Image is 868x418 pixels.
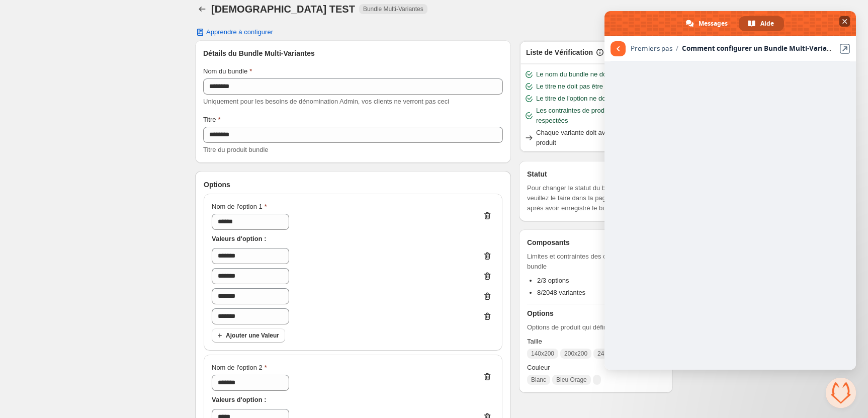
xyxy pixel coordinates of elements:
button: Supprimer la valeur 3 [480,288,494,304]
button: Supprimer l'option 2 [480,363,494,391]
div: Fermer le chat [826,378,856,408]
span: Limites et contraintes des composants de bundle [527,252,665,272]
span: Le titre de l'option ne doit pas être vide [536,94,648,104]
span: Le titre ne doit pas être vide [536,81,617,92]
span: Les contraintes de produit doivent être respectées [536,106,668,126]
span: 140x200 [531,350,554,358]
h1: [DEMOGRAPHIC_DATA] TEST [211,3,355,15]
label: Nom de l'option 1 [212,202,267,212]
h3: Détails du Bundle Multi-Variantes [203,48,503,58]
span: Options [204,180,230,190]
span: Couleur [527,363,665,373]
button: Supprimer la valeur 2 [480,268,494,284]
h3: Liste de Vérification [526,47,593,57]
a: Ouvrir l'article [840,44,850,54]
button: Ajouter une Valeur [212,328,285,343]
span: Bleu Orage [556,376,587,384]
span: Aide [760,16,774,31]
span: Ajouter une Valeur [226,331,279,340]
span: Pour changer le statut du bundle en actif, veuillez le faire dans la page produit du bundle après... [527,183,665,213]
span: Retour aux articles [611,41,626,56]
label: Nom du bundle [203,66,252,76]
span: Bundle Multi-Variantes [363,5,423,13]
button: Apprendre à configurer [189,25,279,39]
span: Premiers pas [631,44,672,53]
span: 240x220 [597,350,621,358]
span: Fermer le chat [839,16,850,27]
span: Taille [527,337,665,347]
span: Messages [699,16,728,31]
span: 8/2048 variantes [537,289,585,296]
h3: Options [527,308,665,318]
span: 2/3 options [537,277,569,284]
span: Options de produit qui définissent les variantes [527,322,665,332]
div: Aide [739,16,784,31]
p: Valeurs d'option : [212,234,494,244]
button: Supprimer la valeur 1 [480,248,494,264]
label: Nom de l'option 2 [212,363,267,373]
span: Chaque variante doit avoir au moins un produit [536,128,668,148]
h3: Composants [527,237,570,247]
span: Apprendre à configurer [206,28,273,36]
label: Titre [203,115,221,125]
h3: Statut [527,169,665,179]
span: Uniquement pour les besoins de dénomination Admin, vos clients ne verront pas ceci [203,98,449,105]
p: Valeurs d'option : [212,395,494,405]
button: Supprimer l'option 1 [480,202,494,230]
span: Comment configurer un Bundle Multi-Variantes ? [682,44,846,53]
div: Messages [677,16,738,31]
span: 200x200 [564,350,587,358]
span: Blanc [531,376,546,384]
span: Le nom du bundle ne doit pas être vide [536,69,649,79]
span: Titre du produit bundle [203,146,269,153]
button: Supprimer la valeur 4 [480,308,494,324]
button: Retour [195,2,209,16]
span: / [672,44,682,53]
